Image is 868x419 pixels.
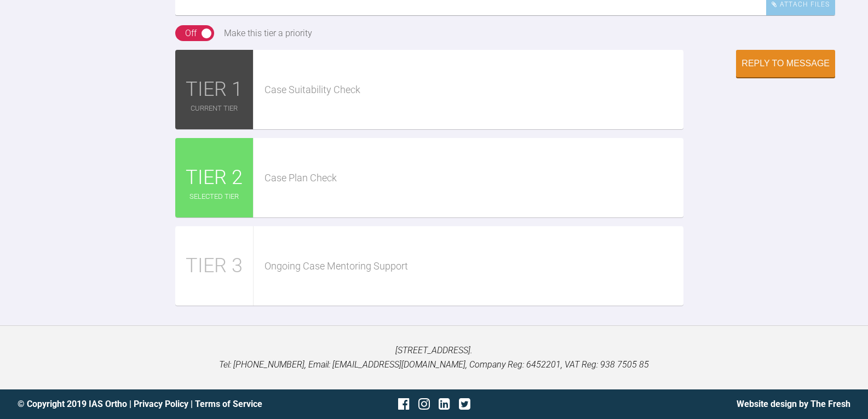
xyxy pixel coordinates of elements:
[741,59,830,68] div: Reply to Message
[265,82,684,98] div: Case Suitability Check
[18,397,295,411] div: © Copyright 2019 IAS Ortho | |
[185,26,197,41] div: Off
[186,250,243,282] span: TIER 3
[737,399,850,409] a: Website design by The Fresh
[186,74,243,106] span: TIER 1
[224,26,312,41] div: Make this tier a priority
[195,399,262,409] a: Terms of Service
[18,343,850,371] p: [STREET_ADDRESS]. Tel: [PHONE_NUMBER], Email: [EMAIL_ADDRESS][DOMAIN_NAME], Company Reg: 6452201,...
[186,162,243,194] span: TIER 2
[134,399,188,409] a: Privacy Policy
[736,50,835,77] button: Reply to Message
[265,259,684,274] div: Ongoing Case Mentoring Support
[265,170,684,186] div: Case Plan Check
